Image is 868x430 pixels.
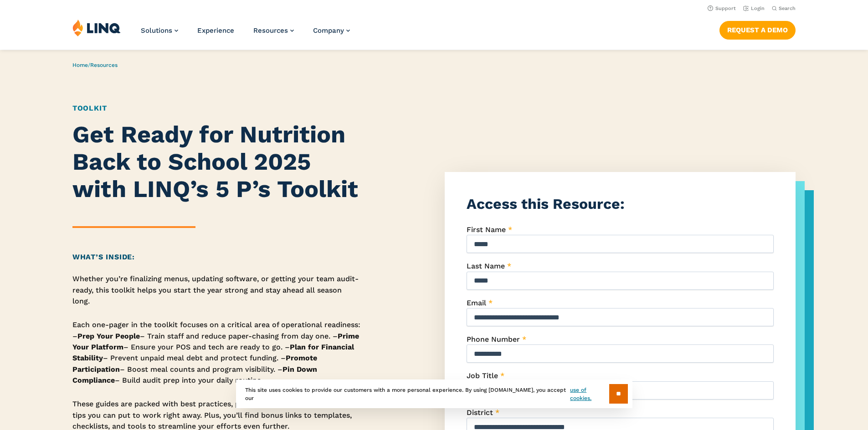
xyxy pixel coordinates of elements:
[141,26,178,35] a: Solutions
[313,26,350,35] a: Company
[708,5,736,11] a: Support
[253,26,294,35] a: Resources
[72,62,118,68] span: /
[236,379,632,408] div: This site uses cookies to provide our customers with a more personal experience. By using [DOMAIN...
[72,104,107,112] a: Toolkit
[467,335,520,344] span: Phone Number
[467,225,506,234] span: First Name
[772,5,796,12] button: Open Search Bar
[72,62,88,68] a: Home
[719,19,796,39] nav: Button Navigation
[72,343,354,362] strong: Plan for Financial Stability
[141,19,350,49] nav: Primary Navigation
[72,354,317,373] strong: Promote Participation
[72,252,361,263] h2: What’s Inside:
[72,121,358,203] strong: Get Ready for Nutrition Back to School 2025 with LINQ’s 5 P’s Toolkit
[72,273,361,307] p: Whether you’re finalizing menus, updating software, or getting your team audit-ready, this toolki...
[253,26,288,35] span: Resources
[467,262,505,270] span: Last Name
[467,298,486,307] span: Email
[72,19,121,36] img: LINQ | K‑12 Software
[570,386,609,402] a: use of cookies.
[743,5,765,11] a: Login
[77,332,140,340] strong: Prep Your People
[90,62,118,68] a: Resources
[72,319,361,386] p: Each one-pager in the toolkit focuses on a critical area of operational readiness: – – Train staf...
[467,194,774,214] h3: Access this Resource:
[72,365,317,384] strong: Pin Down Compliance
[313,26,344,35] span: Company
[72,332,359,351] strong: Prime Your Platform
[719,21,796,39] a: Request a Demo
[779,5,796,11] span: Search
[467,371,498,380] span: Job Title
[197,26,234,35] a: Experience
[141,26,172,35] span: Solutions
